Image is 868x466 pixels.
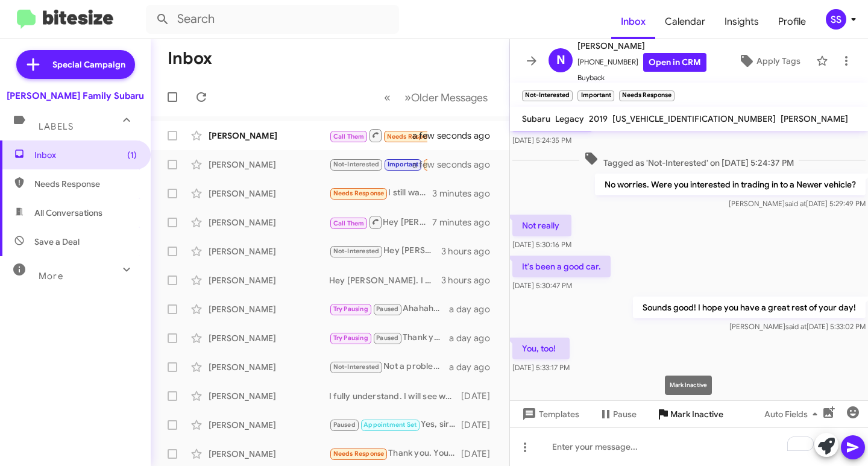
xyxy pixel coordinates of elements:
[461,390,500,402] div: [DATE]
[387,133,438,140] span: Needs Response
[376,305,398,313] span: Paused
[329,390,461,402] div: I fully understand. I will see what are stock will be when we get more info.
[34,178,137,190] span: Needs Response
[209,303,329,315] div: [PERSON_NAME]
[441,274,500,286] div: 3 hours ago
[577,53,706,72] span: [PHONE_NUMBER]
[826,9,846,30] div: SS
[329,244,441,258] div: Hey [PERSON_NAME]. I just wanted to check in and see if you might be interested in trading in you...
[376,334,398,342] span: Paused
[209,419,329,431] div: [PERSON_NAME]
[34,149,137,161] span: Inbox
[209,361,329,373] div: [PERSON_NAME]
[512,338,570,359] p: You, too!
[333,305,368,313] span: Try Pausing
[329,418,461,432] div: Yes, sir, I fully understand. Please keep us updated when you are ready!
[333,189,385,197] span: Needs Response
[427,130,500,142] div: a few seconds ago
[209,187,329,200] div: [PERSON_NAME]
[643,53,706,72] a: Open in CRM
[16,50,135,79] a: Special Campaign
[34,236,80,248] span: Save a Deal
[333,450,385,458] span: Needs Response
[209,216,329,228] div: [PERSON_NAME]
[39,271,63,282] span: More
[512,281,572,290] span: [DATE] 5:30:47 PM
[432,216,500,228] div: 7 minutes ago
[729,322,866,331] span: [PERSON_NAME] [DATE] 5:33:02 PM
[611,4,655,39] a: Inbox
[613,403,637,425] span: Pause
[377,85,398,110] button: Previous
[670,403,723,425] span: Mark Inactive
[127,149,137,161] span: (1)
[577,72,706,84] span: Buyback
[333,363,380,371] span: Not-Interested
[612,113,776,124] span: [US_VEHICLE_IDENTIFICATION_NUMBER]
[333,219,365,227] span: Call Them
[510,427,868,466] div: To enrich screen reader interactions, please activate Accessibility in Grammarly extension settings
[522,113,550,124] span: Subaru
[363,421,417,429] span: Appointment Set
[715,4,769,39] span: Insights
[449,361,500,373] div: a day ago
[397,85,495,110] button: Next
[329,186,432,200] div: I still waiting
[512,136,571,145] span: [DATE] 5:24:35 PM
[589,113,608,124] span: 2019
[209,390,329,402] div: [PERSON_NAME]
[510,403,589,425] button: Templates
[209,245,329,257] div: [PERSON_NAME]
[577,90,614,101] small: Important
[333,133,365,140] span: Call Them
[619,90,675,101] small: Needs Response
[329,447,461,461] div: Thank you. You as well
[329,274,441,286] div: Hey [PERSON_NAME]. I hope you are doing well. Did you have time to come in so we can give you a f...
[756,50,800,72] span: Apply Tags
[384,90,391,105] span: «
[655,4,715,39] span: Calendar
[512,240,571,249] span: [DATE] 5:30:16 PM
[333,160,380,168] span: Not-Interested
[52,58,125,71] span: Special Campaign
[555,113,584,124] span: Legacy
[329,157,427,171] div: You, too!
[764,403,822,425] span: Auto Fields
[333,334,368,342] span: Try Pausing
[34,207,102,219] span: All Conversations
[329,215,432,230] div: Hey [PERSON_NAME]! I think you just tried to call me. How can i assist you!
[7,90,144,102] div: [PERSON_NAME] Family Subaru
[461,448,500,460] div: [DATE]
[461,419,500,431] div: [DATE]
[209,274,329,286] div: [PERSON_NAME]
[329,331,449,345] div: Thank you
[146,5,399,34] input: Search
[781,113,848,124] span: [PERSON_NAME]
[785,322,807,331] span: said at
[595,174,866,195] p: No worries. Were you interested in trading in to a Newer vehicle?
[377,85,495,110] nav: Page navigation example
[427,159,500,171] div: a few seconds ago
[589,403,646,425] button: Pause
[441,245,500,257] div: 3 hours ago
[769,4,816,39] a: Profile
[522,90,573,101] small: Not-Interested
[333,247,380,255] span: Not-Interested
[728,50,810,72] button: Apply Tags
[729,199,866,208] span: [PERSON_NAME] [DATE] 5:29:49 PM
[209,448,329,460] div: [PERSON_NAME]
[755,403,832,425] button: Auto Fields
[512,256,611,277] p: It's been a good car.
[556,51,565,70] span: N
[209,332,329,344] div: [PERSON_NAME]
[388,160,419,168] span: Important
[329,128,427,143] div: Inbound Call
[577,39,706,53] span: [PERSON_NAME]
[209,159,329,171] div: [PERSON_NAME]
[816,9,855,30] button: SS
[39,121,74,132] span: Labels
[432,187,500,200] div: 3 minutes ago
[168,49,212,68] h1: Inbox
[665,376,712,395] div: Mark Inactive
